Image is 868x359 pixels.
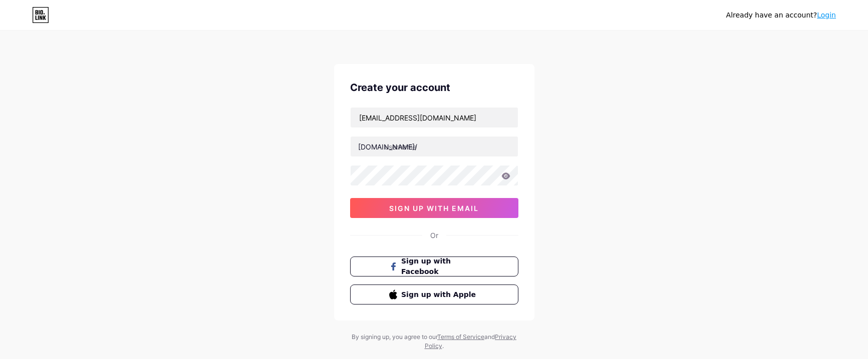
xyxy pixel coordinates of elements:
[351,136,518,156] input: username
[351,107,518,127] input: Email
[726,10,836,20] div: Already have an account?
[350,80,518,95] div: Create your account
[349,332,519,350] div: By signing up, you agree to our and .
[401,256,479,277] span: Sign up with Facebook
[389,204,479,212] span: sign up with email
[817,11,836,19] a: Login
[430,230,438,240] div: Or
[358,141,417,152] div: [DOMAIN_NAME]/
[350,284,518,304] button: Sign up with Apple
[350,198,518,218] button: sign up with email
[401,289,479,300] span: Sign up with Apple
[350,256,518,276] button: Sign up with Facebook
[437,333,484,340] a: Terms of Service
